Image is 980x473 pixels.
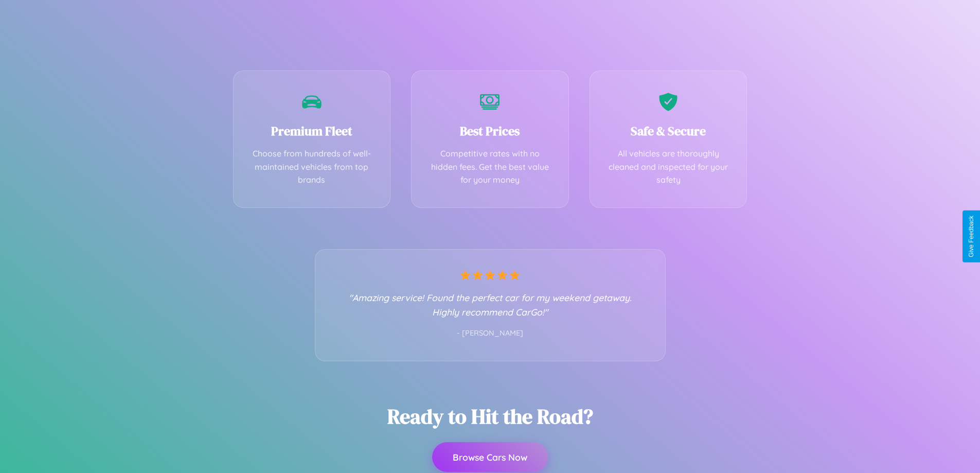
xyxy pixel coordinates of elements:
h2: Ready to Hit the Road? [387,402,593,430]
p: "Amazing service! Found the perfect car for my weekend getaway. Highly recommend CarGo!" [336,290,645,319]
h3: Safe & Secure [605,122,732,139]
h3: Premium Fleet [249,122,375,139]
p: All vehicles are thoroughly cleaned and inspected for your safety [605,147,732,187]
p: Competitive rates with no hidden fees. Get the best value for your money [427,147,553,187]
div: Give Feedback [968,216,975,257]
h3: Best Prices [427,122,553,139]
p: - [PERSON_NAME] [336,327,645,340]
button: Browse Cars Now [432,442,548,472]
p: Choose from hundreds of well-maintained vehicles from top brands [249,147,375,187]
